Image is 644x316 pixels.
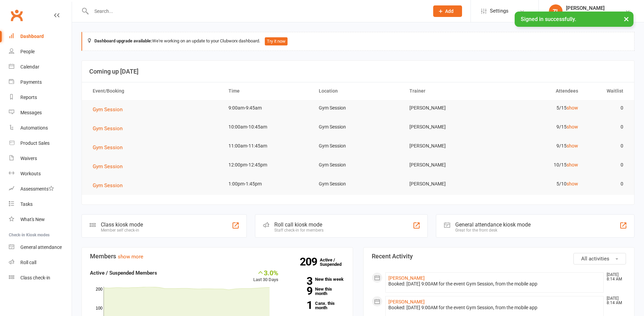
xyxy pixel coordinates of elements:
a: Clubworx [8,7,25,24]
a: Messages [9,105,72,120]
a: show [567,143,578,149]
a: show [567,162,578,167]
div: Workouts [20,171,41,176]
div: Uniting Seniors Gym Orange [566,11,625,17]
div: Class kiosk mode [101,221,143,228]
a: 9New this month [289,287,345,296]
a: show more [118,254,143,260]
time: [DATE] 8:14 AM [603,296,626,305]
td: Gym Session [313,119,403,135]
a: General attendance kiosk mode [9,240,72,255]
td: 9/15 [494,138,584,154]
div: Assessments [20,186,54,192]
td: 9:00am-9:45am [222,100,313,116]
div: Great for the front desk [455,228,531,233]
div: ZL [549,4,563,18]
a: [PERSON_NAME] [388,275,425,281]
td: 0 [584,100,629,116]
span: Settings [490,3,509,19]
div: Member self check-in [101,228,143,233]
span: All activities [581,256,609,262]
div: Class check-in [20,275,50,280]
a: Calendar [9,59,72,75]
span: Signed in successfully. [521,16,576,22]
h3: Coming up [DATE] [89,68,627,75]
div: Reports [20,95,37,100]
a: Roll call [9,255,72,270]
td: [PERSON_NAME] [403,119,494,135]
span: Gym Session [93,182,123,189]
td: 5/10 [494,176,584,192]
td: Gym Session [313,100,403,116]
button: All activities [573,253,626,264]
div: 3.0% [253,269,278,276]
a: 1Canx. this month [289,301,345,310]
strong: Dashboard upgrade available: [94,38,152,43]
a: Product Sales [9,136,72,151]
a: Automations [9,120,72,136]
div: Payments [20,79,42,85]
div: Messages [20,110,42,115]
div: Last 30 Days [253,269,278,283]
a: Assessments [9,181,72,197]
a: Reports [9,90,72,105]
a: Payments [9,75,72,90]
td: 10/15 [494,157,584,173]
strong: Active / Suspended Members [90,270,157,276]
td: Gym Session [313,138,403,154]
strong: 3 [289,276,312,286]
a: show [567,181,578,186]
div: Staff check-in for members [274,228,324,233]
span: Gym Session [93,144,123,151]
td: 12:00pm-12:45pm [222,157,313,173]
a: 209Active / Suspended [320,253,350,272]
a: What's New [9,212,72,227]
a: Class kiosk mode [9,270,72,285]
div: Waivers [20,156,37,161]
div: Tasks [20,201,33,207]
div: People [20,49,35,54]
button: Gym Session [93,162,127,171]
div: Automations [20,125,48,131]
td: [PERSON_NAME] [403,157,494,173]
td: Gym Session [313,176,403,192]
div: General attendance kiosk mode [455,221,531,228]
div: Roll call [20,260,36,265]
div: What's New [20,217,45,222]
td: 1:00pm-1:45pm [222,176,313,192]
a: Waivers [9,151,72,166]
input: Search... [89,6,424,16]
div: Product Sales [20,140,50,146]
th: Attendees [494,82,584,100]
th: Event/Booking [87,82,222,100]
a: Workouts [9,166,72,181]
div: Roll call kiosk mode [274,221,324,228]
td: 5/15 [494,100,584,116]
h3: Members [90,253,345,260]
div: Calendar [20,64,39,70]
td: 9/15 [494,119,584,135]
th: Location [313,82,403,100]
a: Tasks [9,197,72,212]
span: Add [445,8,454,14]
td: 10:00am-10:45am [222,119,313,135]
th: Time [222,82,313,100]
button: Gym Session [93,105,127,114]
a: show [567,105,578,111]
button: × [620,12,632,26]
td: Gym Session [313,157,403,173]
h3: Recent Activity [372,253,626,260]
td: [PERSON_NAME] [403,100,494,116]
span: Gym Session [93,163,123,170]
span: Gym Session [93,106,123,113]
div: General attendance [20,244,62,250]
span: Gym Session [93,125,123,132]
div: [PERSON_NAME] [566,5,625,11]
td: [PERSON_NAME] [403,138,494,154]
td: 0 [584,138,629,154]
a: [PERSON_NAME] [388,299,425,304]
div: Booked: [DATE] 9:00AM for the event Gym Session, from the mobile app [388,281,601,287]
div: Dashboard [20,34,44,39]
strong: 9 [289,286,312,296]
td: 0 [584,119,629,135]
